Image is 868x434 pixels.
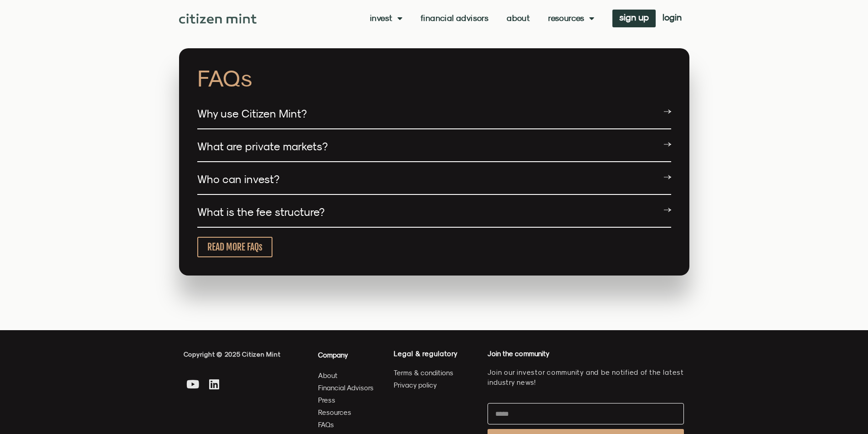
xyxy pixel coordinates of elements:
[370,14,402,23] a: Invest
[421,14,488,23] a: Financial Advisors
[488,349,684,358] h4: Join the community
[197,132,671,162] div: What are private markets?
[318,382,374,393] a: Financial Advisors
[197,164,671,195] div: Who can invest?
[394,379,437,391] span: Privacy policy
[318,349,374,361] h4: Company
[394,379,478,391] a: Privacy policy
[197,197,671,228] div: What is the fee structure?
[197,107,307,120] a: Why use Citizen Mint?
[370,14,594,23] nav: Menu
[318,407,351,418] span: Resources
[656,10,688,27] a: login
[207,241,262,253] span: READ MORE FAQs
[394,367,453,378] span: Terms & conditions
[197,173,279,185] a: Who can invest?
[612,10,656,27] a: sign up
[318,419,374,430] a: FAQs
[488,368,684,388] p: Join our investor community and be notified of the latest industry news!
[619,14,649,20] span: sign up
[394,367,478,378] a: Terms & conditions
[179,14,257,24] img: Citizen Mint
[197,99,671,129] div: Why use Citizen Mint?
[197,205,324,218] a: What is the fee structure?
[394,349,478,358] h4: Legal & regulatory
[318,407,374,418] a: Resources
[197,140,328,153] a: What are private markets?
[184,351,281,358] span: Copyright © 2025 Citizen Mint
[318,370,374,381] a: About
[318,394,335,406] span: Press
[548,14,594,23] a: Resources
[318,382,374,393] span: Financial Advisors
[318,394,374,406] a: Press
[197,66,671,90] h2: FAQs
[197,237,272,257] a: READ MORE FAQs
[318,370,338,381] span: About
[507,14,530,23] a: About
[663,14,682,20] span: login
[318,419,334,430] span: FAQs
